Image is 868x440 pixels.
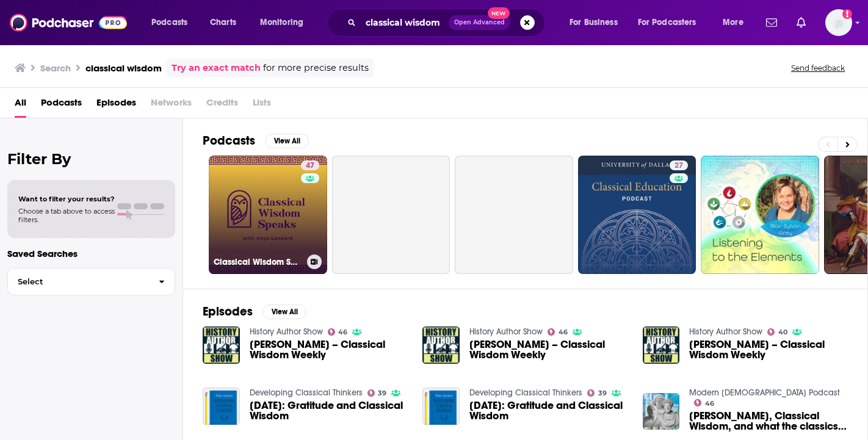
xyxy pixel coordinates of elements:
a: 39 [587,389,607,397]
button: Open AdvancedNew [449,15,510,30]
div: Search podcasts, credits, & more... [339,9,557,37]
a: Anya Leonard, Classical Wisdom, and what the classics can teach us as Stoics! [689,411,848,431]
span: New [488,7,510,19]
a: 39 [367,389,387,397]
a: Memorial Day: Gratitude and Classical Wisdom [250,400,408,421]
img: Van Bryan – Classical Wisdom Weekly [643,326,680,364]
span: Choose a tab above to access filters. [18,207,115,224]
span: 39 [598,391,607,396]
img: User Profile [825,9,852,36]
span: 46 [338,330,347,335]
h3: Classical Wisdom Speaks [214,257,302,267]
a: Show notifications dropdown [761,12,782,33]
a: Show notifications dropdown [792,12,811,33]
button: open menu [630,13,714,32]
span: For Business [570,14,618,31]
a: 47 [301,160,319,170]
h2: Filter By [7,150,175,168]
a: Developing Classical Thinkers [250,388,363,398]
a: 40 [767,328,787,336]
img: Van Bryan – Classical Wisdom Weekly [203,326,240,364]
span: Want to filter your results? [18,195,115,203]
h3: Search [40,62,71,74]
a: History Author Show [250,326,323,337]
span: 46 [559,330,568,335]
span: More [723,14,743,31]
a: 46 [548,328,568,336]
span: [DATE]: Gratitude and Classical Wisdom [250,400,408,421]
span: 27 [675,160,683,172]
a: History Author Show [469,326,543,337]
span: Credits [206,93,238,118]
a: 47Classical Wisdom Speaks [209,156,327,274]
button: Select [7,268,175,295]
span: Networks [151,93,192,118]
p: Saved Searches [7,248,175,259]
a: 46 [328,328,348,336]
button: View All [262,305,306,319]
span: Monitoring [260,14,303,31]
span: [PERSON_NAME], Classical Wisdom, and what the classics can teach us as [DEMOGRAPHIC_DATA]! [689,411,848,431]
a: PodcastsView All [203,133,309,148]
a: Podcasts [41,93,82,118]
span: Lists [253,93,271,118]
a: Modern Stoicism Podcast [689,388,840,398]
span: 40 [778,330,787,335]
a: Developing Classical Thinkers [469,388,582,398]
a: Try an exact match [172,61,261,75]
button: View All [265,134,309,148]
span: [PERSON_NAME] – Classical Wisdom Weekly [689,339,848,360]
a: Van Bryan – Classical Wisdom Weekly [250,339,408,360]
button: open menu [561,13,633,32]
input: Search podcasts, credits, & more... [361,13,449,32]
span: 47 [306,160,314,172]
img: Van Bryan – Classical Wisdom Weekly [422,326,460,364]
h3: classical wisdom [85,62,162,74]
a: 46 [694,399,714,406]
span: For Podcasters [638,14,696,31]
a: All [15,93,26,118]
a: EpisodesView All [203,304,306,319]
a: 27 [670,160,688,170]
h2: Episodes [203,304,253,319]
span: 39 [378,391,386,396]
button: open menu [251,13,319,32]
a: Memorial Day: Gratitude and Classical Wisdom [469,400,628,421]
span: Logged in as RebeccaThomas9000 [825,9,852,36]
a: History Author Show [689,326,762,337]
span: Charts [210,14,236,31]
button: open menu [143,13,203,32]
span: [PERSON_NAME] – Classical Wisdom Weekly [250,339,408,360]
a: Van Bryan – Classical Wisdom Weekly [469,339,628,360]
img: Anya Leonard, Classical Wisdom, and what the classics can teach us as Stoics! [643,393,680,430]
img: Memorial Day: Gratitude and Classical Wisdom [422,388,460,425]
a: 27 [578,156,696,274]
span: 46 [705,401,714,406]
a: Charts [202,13,244,32]
span: Podcasts [151,14,187,31]
h2: Podcasts [203,133,255,148]
svg: Add a profile image [842,9,852,19]
img: Memorial Day: Gratitude and Classical Wisdom [203,388,240,425]
span: for more precise results [263,61,369,75]
span: Open Advanced [454,20,505,26]
span: [PERSON_NAME] – Classical Wisdom Weekly [469,339,628,360]
span: [DATE]: Gratitude and Classical Wisdom [469,400,628,421]
button: open menu [714,13,759,32]
span: Select [8,278,149,286]
img: Podchaser - Follow, Share and Rate Podcasts [10,11,127,34]
a: Van Bryan – Classical Wisdom Weekly [689,339,848,360]
a: Episodes [96,93,136,118]
button: Show profile menu [825,9,852,36]
button: Send feedback [787,63,848,73]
